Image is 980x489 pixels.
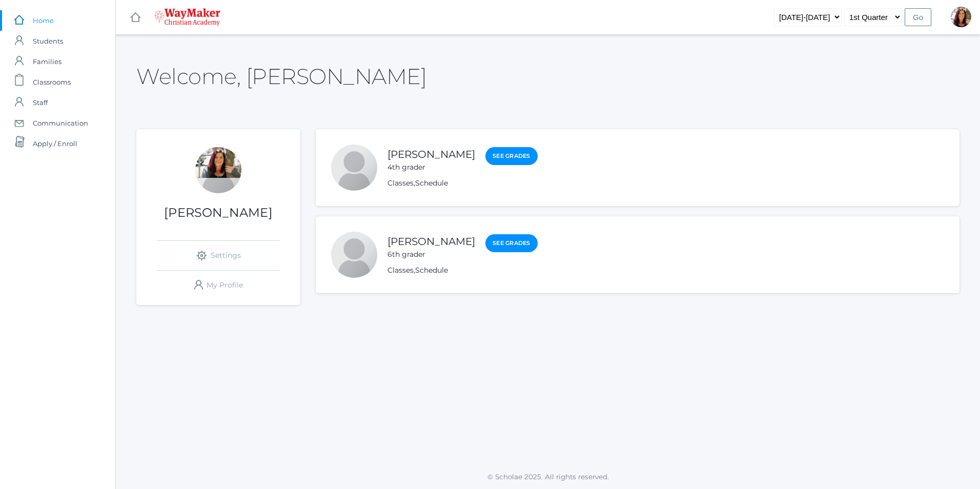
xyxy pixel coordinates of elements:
a: Settings [157,241,280,270]
div: , [387,265,538,276]
a: Schedule [415,178,448,188]
span: Apply / Enroll [33,133,77,154]
a: My Profile [157,271,280,300]
span: Communication [33,113,88,133]
a: See Grades [485,147,538,165]
span: Students [33,31,63,51]
a: Schedule [415,266,448,275]
div: , [387,178,538,189]
a: [PERSON_NAME] [387,235,475,248]
div: 6th grader [387,249,475,260]
span: Families [33,51,62,72]
span: Classrooms [33,72,71,92]
a: Classes [387,178,414,188]
div: 4th grader [387,162,475,173]
div: Gina Pecor [195,147,241,193]
a: [PERSON_NAME] [387,148,475,160]
h2: Welcome, [PERSON_NAME] [136,65,426,88]
p: © Scholae 2025. All rights reserved. [116,472,980,482]
a: Classes [387,266,414,275]
img: 4_waymaker-logo-stack-white.png [154,8,220,26]
a: See Grades [485,234,538,252]
input: Go [905,8,931,26]
div: Tallon Pecor [331,145,377,191]
span: Staff [33,92,48,113]
span: Home [33,10,54,31]
h1: [PERSON_NAME] [136,206,300,219]
div: Cole Pecor [331,232,377,278]
div: Gina Pecor [951,7,971,27]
